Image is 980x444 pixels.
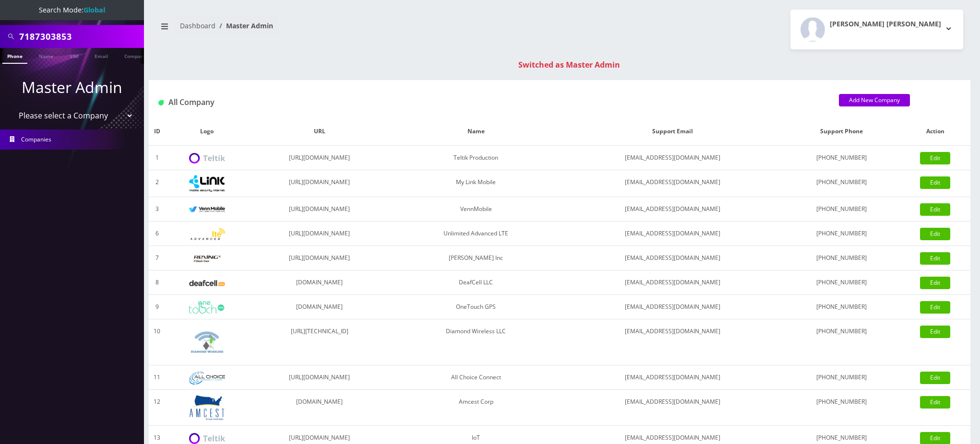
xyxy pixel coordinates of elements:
th: Name [390,117,562,146]
img: IoT [189,433,225,444]
img: Rexing Inc [189,254,225,263]
a: Add New Company [839,94,910,106]
a: Email [90,48,113,63]
td: [URL][DOMAIN_NAME] [249,365,390,390]
img: My Link Mobile [189,175,225,192]
td: 9 [149,295,165,319]
img: DeafCell LLC [189,280,225,286]
a: Edit [920,396,950,409]
td: VennMobile [390,197,562,222]
td: [PHONE_NUMBER] [783,270,900,295]
a: Edit [920,301,950,314]
td: [PHONE_NUMBER] [783,390,900,426]
td: 3 [149,197,165,222]
td: [DOMAIN_NAME] [249,390,390,426]
nav: breadcrumb [156,16,552,43]
td: [PHONE_NUMBER] [783,295,900,319]
img: OneTouch GPS [189,301,225,314]
td: 10 [149,319,165,365]
td: 11 [149,365,165,390]
td: Teltik Production [390,146,562,170]
th: URL [249,117,390,146]
th: Action [900,117,970,146]
td: [PHONE_NUMBER] [783,146,900,170]
a: Edit [920,203,950,216]
a: Edit [920,176,950,189]
a: Edit [920,228,950,240]
th: ID [149,117,165,146]
img: Amcest Corp [189,395,225,421]
td: [URL][DOMAIN_NAME] [249,222,390,246]
a: Edit [920,326,950,338]
td: [EMAIL_ADDRESS][DOMAIN_NAME] [562,170,783,197]
td: 2 [149,170,165,197]
li: Master Admin [215,21,273,31]
td: Unlimited Advanced LTE [390,222,562,246]
td: [PERSON_NAME] Inc [390,246,562,270]
td: [EMAIL_ADDRESS][DOMAIN_NAME] [562,365,783,390]
span: Companies [21,135,51,143]
img: All Choice Connect [189,372,225,385]
td: [EMAIL_ADDRESS][DOMAIN_NAME] [562,197,783,222]
td: [PHONE_NUMBER] [783,246,900,270]
td: [DOMAIN_NAME] [249,295,390,319]
th: Support Email [562,117,783,146]
input: Search All Companies [19,27,142,46]
td: [URL][DOMAIN_NAME] [249,197,390,222]
a: Edit [920,152,950,164]
img: All Company [158,100,164,105]
td: 6 [149,222,165,246]
td: 7 [149,246,165,270]
a: Company [120,48,152,63]
td: [EMAIL_ADDRESS][DOMAIN_NAME] [562,295,783,319]
a: Edit [920,277,950,289]
td: [EMAIL_ADDRESS][DOMAIN_NAME] [562,319,783,365]
strong: Global [84,5,105,14]
td: 1 [149,146,165,170]
th: Logo [165,117,249,146]
td: [PHONE_NUMBER] [783,319,900,365]
td: [PHONE_NUMBER] [783,365,900,390]
td: [EMAIL_ADDRESS][DOMAIN_NAME] [562,390,783,426]
a: Edit [920,372,950,384]
td: [PHONE_NUMBER] [783,197,900,222]
td: Amcest Corp [390,390,562,426]
td: OneTouch GPS [390,295,562,319]
td: 8 [149,270,165,295]
img: Unlimited Advanced LTE [189,228,225,240]
a: Dashboard [180,21,215,30]
th: Support Phone [783,117,900,146]
td: [EMAIL_ADDRESS][DOMAIN_NAME] [562,270,783,295]
td: My Link Mobile [390,170,562,197]
td: DeafCell LLC [390,270,562,295]
td: 12 [149,390,165,426]
td: Diamond Wireless LLC [390,319,562,365]
td: [PHONE_NUMBER] [783,222,900,246]
td: [EMAIL_ADDRESS][DOMAIN_NAME] [562,222,783,246]
img: Teltik Production [189,153,225,164]
a: Phone [2,48,27,64]
span: Search Mode: [39,5,105,14]
button: [PERSON_NAME] [PERSON_NAME] [790,10,963,49]
img: VennMobile [189,206,225,213]
td: [URL][DOMAIN_NAME] [249,246,390,270]
td: [URL][TECHNICAL_ID] [249,319,390,365]
a: Edit [920,252,950,265]
h2: [PERSON_NAME] [PERSON_NAME] [830,20,941,28]
td: All Choice Connect [390,365,562,390]
h1: All Company [158,98,825,107]
td: [EMAIL_ADDRESS][DOMAIN_NAME] [562,146,783,170]
td: [PHONE_NUMBER] [783,170,900,197]
img: Diamond Wireless LLC [189,324,225,360]
td: [EMAIL_ADDRESS][DOMAIN_NAME] [562,246,783,270]
div: Switched as Master Admin [158,59,980,70]
td: [URL][DOMAIN_NAME] [249,170,390,197]
td: [DOMAIN_NAME] [249,270,390,295]
td: [URL][DOMAIN_NAME] [249,146,390,170]
a: SIM [65,48,83,63]
a: Name [34,48,58,63]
